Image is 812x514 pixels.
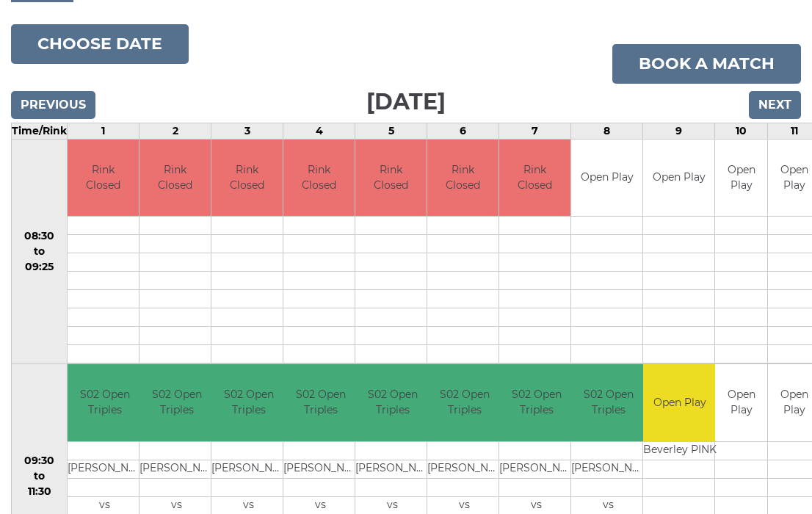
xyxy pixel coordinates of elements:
button: Choose date [11,24,189,64]
td: Open Play [715,140,767,217]
td: S02 Open Triples [283,364,358,441]
td: Rink Closed [499,140,570,217]
td: [PERSON_NAME] [283,460,358,478]
td: Open Play [643,364,717,441]
td: 08:30 to 09:25 [12,139,68,364]
td: S02 Open Triples [571,364,645,441]
td: S02 Open Triples [427,364,501,441]
td: Rink Closed [68,140,139,217]
td: 10 [715,123,768,139]
td: 9 [643,123,715,139]
td: S02 Open Triples [211,364,286,441]
td: Beverley PINK [643,441,717,460]
td: 8 [571,123,643,139]
td: [PERSON_NAME] [68,460,142,478]
td: 4 [283,123,355,139]
td: Rink Closed [139,140,211,217]
td: [PERSON_NAME] [211,460,286,478]
input: Next [749,91,801,119]
td: S02 Open Triples [355,364,429,441]
td: Open Play [715,364,767,441]
td: [PERSON_NAME] [571,460,645,478]
td: [PERSON_NAME] [499,460,573,478]
td: 5 [355,123,427,139]
td: S02 Open Triples [139,364,214,441]
td: S02 Open Triples [499,364,573,441]
td: 7 [499,123,571,139]
td: Rink Closed [211,140,283,217]
a: Book a match [612,44,801,84]
td: 6 [427,123,499,139]
td: 2 [139,123,211,139]
td: Open Play [571,140,642,217]
td: Rink Closed [355,140,427,217]
td: Time/Rink [12,123,68,139]
td: Open Play [643,140,714,217]
td: 1 [68,123,139,139]
td: Rink Closed [427,140,499,217]
input: Previous [11,91,95,119]
td: [PERSON_NAME] [355,460,429,478]
td: Rink Closed [283,140,355,217]
td: [PERSON_NAME] [427,460,501,478]
td: [PERSON_NAME] [139,460,214,478]
td: S02 Open Triples [68,364,142,441]
td: 3 [211,123,283,139]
